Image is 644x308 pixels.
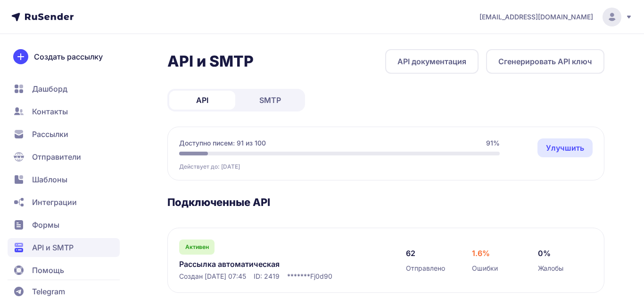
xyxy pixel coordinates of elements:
[185,243,209,251] span: Активен
[32,128,68,140] span: Рассылки
[486,49,604,74] button: Сгенерировать API ключ
[259,94,281,106] span: SMTP
[34,51,103,62] span: Создать рассылку
[169,91,235,110] a: API
[32,242,74,253] span: API и SMTP
[32,151,81,163] span: Отправители
[196,94,208,106] span: API
[179,258,372,270] a: Рассылка автоматическая
[472,264,498,273] span: Ошибки
[479,12,593,22] span: [EMAIL_ADDRESS][DOMAIN_NAME]
[472,248,490,259] span: 1.6%
[538,264,563,273] span: Жалобы
[179,163,240,171] span: Действует до: [DATE]
[237,91,303,110] a: SMTP
[310,272,332,281] span: Fj0d90
[406,248,415,259] span: 62
[32,219,59,231] span: Формы
[385,49,479,74] a: API документация
[32,286,65,297] span: Telegram
[167,52,254,71] h2: API и SMTP
[179,138,266,148] span: Доступно писем: 91 из 100
[8,282,120,301] a: Telegram
[32,174,67,185] span: Шаблоны
[486,138,500,148] span: 91%
[32,106,68,117] span: Контакты
[406,264,445,273] span: Отправлено
[32,197,77,208] span: Интеграции
[537,138,593,157] a: Улучшить
[179,272,246,281] span: Создан [DATE] 07:45
[538,248,551,259] span: 0%
[32,265,64,276] span: Помощь
[254,272,280,281] span: ID: 2419
[167,196,604,209] h3: Подключенные API
[32,83,67,94] span: Дашборд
